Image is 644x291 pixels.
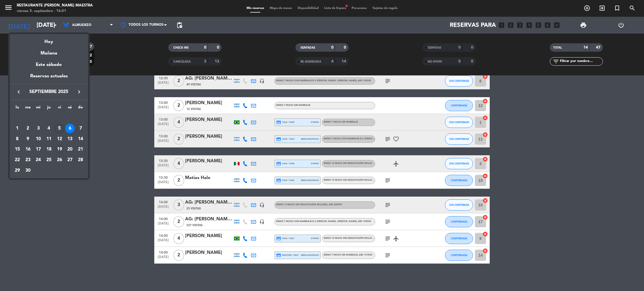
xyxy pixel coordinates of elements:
[33,104,44,113] th: miércoles
[76,134,85,144] div: 14
[55,124,64,133] div: 5
[65,134,75,144] div: 13
[44,123,54,134] td: 4 de septiembre de 2025
[23,134,33,144] td: 9 de septiembre de 2025
[33,123,44,134] td: 3 de septiembre de 2025
[76,155,85,165] div: 28
[23,145,33,154] div: 16
[75,123,86,134] td: 7 de septiembre de 2025
[14,88,24,96] button: keyboard_arrow_left
[65,155,75,165] div: 27
[65,123,75,134] td: 6 de septiembre de 2025
[44,124,54,133] div: 4
[75,155,86,165] td: 28 de septiembre de 2025
[15,89,22,95] i: keyboard_arrow_left
[44,155,54,165] td: 25 de septiembre de 2025
[13,145,22,154] div: 15
[54,155,65,165] td: 26 de septiembre de 2025
[74,88,84,96] button: keyboard_arrow_right
[75,104,86,113] th: domingo
[65,124,75,133] div: 6
[12,123,23,134] td: 1 de septiembre de 2025
[24,88,74,96] span: septiembre 2025
[55,134,64,144] div: 12
[34,155,43,165] div: 24
[44,104,54,113] th: jueves
[34,124,43,133] div: 3
[76,124,85,133] div: 7
[75,144,86,155] td: 21 de septiembre de 2025
[33,134,44,144] td: 10 de septiembre de 2025
[76,145,85,154] div: 21
[23,124,33,133] div: 2
[76,89,82,95] i: keyboard_arrow_right
[10,57,88,73] div: Este sábado
[23,134,33,144] div: 9
[65,104,75,113] th: sábado
[44,155,54,165] div: 25
[44,134,54,144] td: 11 de septiembre de 2025
[12,165,23,176] td: 29 de septiembre de 2025
[23,166,33,175] div: 30
[10,34,88,46] div: Hoy
[23,144,33,155] td: 16 de septiembre de 2025
[23,104,33,113] th: martes
[33,144,44,155] td: 17 de septiembre de 2025
[55,145,64,154] div: 19
[12,134,23,144] td: 8 de septiembre de 2025
[65,145,75,154] div: 20
[33,155,44,165] td: 24 de septiembre de 2025
[34,134,43,144] div: 10
[44,134,54,144] div: 11
[54,144,65,155] td: 19 de septiembre de 2025
[65,155,75,165] td: 27 de septiembre de 2025
[54,104,65,113] th: viernes
[10,46,88,57] div: Mañana
[12,144,23,155] td: 15 de septiembre de 2025
[12,155,23,165] td: 22 de septiembre de 2025
[54,123,65,134] td: 5 de septiembre de 2025
[44,145,54,154] div: 18
[10,73,88,84] div: Reservas actuales
[34,145,43,154] div: 17
[12,104,23,113] th: lunes
[13,124,22,133] div: 1
[54,134,65,144] td: 12 de septiembre de 2025
[12,113,86,123] td: SEP.
[23,155,33,165] div: 23
[23,123,33,134] td: 2 de septiembre de 2025
[65,144,75,155] td: 20 de septiembre de 2025
[13,155,22,165] div: 22
[75,134,86,144] td: 14 de septiembre de 2025
[23,165,33,176] td: 30 de septiembre de 2025
[13,134,22,144] div: 8
[55,155,64,165] div: 26
[23,155,33,165] td: 23 de septiembre de 2025
[13,166,22,175] div: 29
[65,134,75,144] td: 13 de septiembre de 2025
[44,144,54,155] td: 18 de septiembre de 2025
